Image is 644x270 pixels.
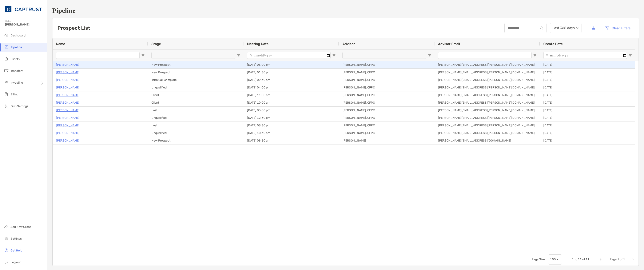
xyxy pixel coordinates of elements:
div: [DATE] 08:30 am [244,137,339,144]
p: [PERSON_NAME] [56,62,80,67]
div: New Prospect [148,61,244,68]
div: [PERSON_NAME][EMAIL_ADDRESS][PERSON_NAME][DOMAIN_NAME] [435,107,540,114]
h1: Pipeline [52,7,639,15]
a: [PERSON_NAME] [56,115,80,120]
button: Open Filter Menu [237,54,240,57]
span: Name [56,42,65,46]
span: Settings [11,237,22,241]
a: [PERSON_NAME] [56,85,80,90]
span: Create Date [543,42,563,46]
div: [DATE] 10:00 am [244,99,339,106]
a: [PERSON_NAME] [56,123,80,128]
a: [PERSON_NAME] [56,70,80,75]
img: clients icon [4,56,9,61]
div: [DATE] [540,69,635,76]
div: Lost [148,122,244,129]
a: [PERSON_NAME] [56,92,80,98]
div: 100 [550,258,556,261]
span: 11 [578,258,582,261]
div: [PERSON_NAME][EMAIL_ADDRESS][PERSON_NAME][DOMAIN_NAME] [435,76,540,84]
div: [PERSON_NAME], CFP® [339,107,435,114]
div: [DATE] [540,76,635,84]
div: [PERSON_NAME][EMAIL_ADDRESS][PERSON_NAME][DOMAIN_NAME] [435,91,540,99]
div: [DATE] [540,99,635,106]
span: Advisor [342,42,355,46]
img: transfers icon [4,68,9,73]
a: [PERSON_NAME] [56,138,80,143]
div: Client [148,99,244,106]
span: 1 [572,258,574,261]
div: Next Page [627,258,630,261]
input: Name Filter Input [56,52,140,59]
img: input icon [540,27,543,30]
div: [DATE] 09:30 am [244,76,339,84]
div: New Prospect [148,69,244,76]
input: Create Date Filter Input [543,52,627,59]
span: Investing [11,81,23,84]
div: [PERSON_NAME], CFP® [339,61,435,68]
img: CAPTRUST Logo [5,2,42,17]
span: Advisor Email [438,42,460,46]
div: [PERSON_NAME][EMAIL_ADDRESS][PERSON_NAME][DOMAIN_NAME] [435,84,540,91]
span: Log out [11,261,21,264]
div: [PERSON_NAME][EMAIL_ADDRESS][PERSON_NAME][DOMAIN_NAME] [435,129,540,137]
button: Open Filter Menu [332,54,336,57]
img: add_new_client icon [4,224,9,229]
div: [PERSON_NAME], CFP® [339,76,435,84]
span: Add New Client [11,225,31,229]
div: [PERSON_NAME] [339,137,435,144]
a: [PERSON_NAME] [56,77,80,83]
div: [PERSON_NAME], CFP® [339,91,435,99]
span: Clients [11,57,20,61]
a: [PERSON_NAME] [56,100,80,105]
div: Unqualified [148,129,244,137]
img: pipeline icon [4,44,9,49]
span: Firm Settings [11,104,28,108]
div: [DATE] [540,61,635,68]
div: Page Size: [532,258,546,261]
button: Open Filter Menu [629,54,632,57]
div: [DATE] [540,137,635,144]
button: Clear Filters [602,23,634,33]
span: 1 [617,258,619,261]
div: Unqualified [148,84,244,91]
span: [PERSON_NAME]! [5,23,44,26]
span: of [620,258,623,261]
span: Billing [11,93,18,96]
div: [PERSON_NAME][EMAIL_ADDRESS][PERSON_NAME][DOMAIN_NAME] [435,61,540,68]
span: Pipeline [11,45,22,49]
div: Page Size [548,254,562,265]
img: billing icon [4,92,9,97]
input: Advisor Email Filter Input [438,52,532,59]
div: [DATE] 11:00 am [244,91,339,99]
span: Last 365 days [552,23,579,33]
div: [DATE] 01:30 pm [244,69,339,76]
div: New Prospect [148,137,244,144]
a: [PERSON_NAME] [56,108,80,113]
img: investing icon [4,80,9,85]
span: Meeting Date [247,42,269,46]
div: [DATE] 03:00 pm [244,61,339,68]
div: [DATE] 04:00 pm [244,84,339,91]
span: Transfers [11,69,23,73]
button: Open Filter Menu [533,54,537,57]
div: [DATE] 03:00 pm [244,107,339,114]
div: Lost [148,107,244,114]
div: [PERSON_NAME], CFP® [339,99,435,106]
div: [DATE] [540,114,635,122]
div: [DATE] 12:30 pm [244,114,339,122]
div: [PERSON_NAME][EMAIL_ADDRESS][PERSON_NAME][DOMAIN_NAME] [435,99,540,106]
input: Meeting Date Filter Input [247,52,331,59]
div: Last Page [632,258,635,261]
h3: Prospect List [57,25,90,31]
a: [PERSON_NAME] [56,130,80,136]
div: [PERSON_NAME][EMAIL_ADDRESS][PERSON_NAME][DOMAIN_NAME] [435,114,540,122]
div: Client [148,91,244,99]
